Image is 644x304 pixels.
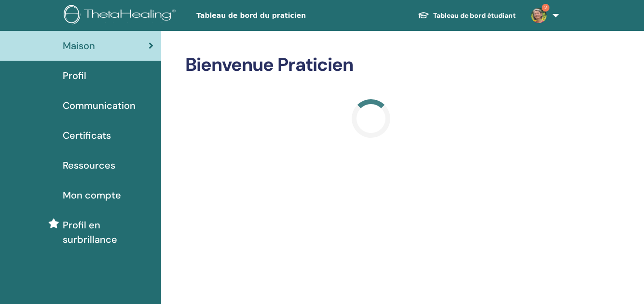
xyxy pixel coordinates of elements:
[63,218,153,247] span: Profil en surbrillance
[63,158,115,172] span: Ressources
[63,128,111,143] span: Certificats
[63,188,121,202] span: Mon compte
[542,4,549,12] span: 2
[196,11,341,21] span: Tableau de bord du praticien
[64,5,179,26] img: logo.png
[531,8,547,23] img: default.jpg
[410,7,523,25] a: Tableau de bord étudiant
[63,98,136,113] span: Communication
[185,54,557,76] h2: Bienvenue Praticien
[63,39,95,53] span: Maison
[63,68,86,83] span: Profil
[418,11,429,19] img: graduation-cap-white.svg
